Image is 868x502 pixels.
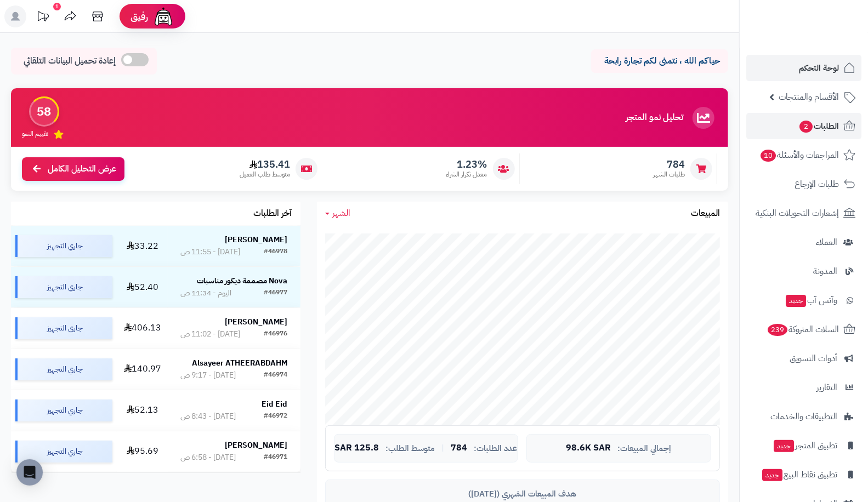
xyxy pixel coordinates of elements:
[15,441,112,463] div: جاري التجهيز
[786,295,806,307] span: جديد
[117,349,167,390] td: 140.97
[691,209,720,219] h3: المبيعات
[192,357,288,369] strong: Alsayeer ATHEERABDAHM
[15,358,112,380] div: جاري التجهيز
[117,431,167,472] td: 95.69
[262,398,288,410] strong: Eid Eid
[333,207,351,220] span: الشهر
[48,163,116,175] span: عرض التحليل الكامل
[264,411,288,422] div: #46972
[774,440,794,452] span: جديد
[22,129,48,139] span: تقييم النمو
[225,440,288,451] strong: [PERSON_NAME]
[746,432,861,459] a: تطبيق المتجرجديد
[761,467,837,482] span: تطبيق نقاط البيع
[53,3,61,10] div: 1
[117,267,167,307] td: 52.40
[15,235,112,257] div: جاري التجهيز
[22,157,124,181] a: عرض التحليل الكامل
[240,170,290,179] span: متوسط طلب العميل
[756,206,839,221] span: إشعارات التحويلات البنكية
[790,351,837,366] span: أدوات التسويق
[446,158,487,170] span: 1.23%
[334,488,711,500] div: هدف المبيعات الشهري ([DATE])
[761,150,776,162] span: 10
[16,459,43,486] div: Open Intercom Messenger
[180,452,236,463] div: [DATE] - 6:58 ص
[599,55,720,67] p: حياكم الله ، نتمنى لكم تجارة رابحة
[240,158,290,170] span: 135.41
[441,444,444,452] span: |
[746,345,861,372] a: أدوات التسويق
[15,317,112,339] div: جاري التجهيز
[795,176,839,192] span: طلبات الإرجاع
[29,5,56,30] a: تحديثات المنصة
[773,438,837,453] span: تطبيق المتجر
[799,60,839,76] span: لوحة التحكم
[626,113,683,123] h3: تحليل نمو المتجر
[15,400,112,421] div: جاري التجهيز
[451,443,467,453] span: 784
[131,10,148,23] span: رفيق
[798,118,839,134] span: الطلبات
[770,409,837,424] span: التطبيقات والخدمات
[334,443,379,453] span: 125.8 SAR
[180,370,236,381] div: [DATE] - 9:17 ص
[446,170,487,179] span: معدل تكرار الشراء
[618,444,672,453] span: إجمالي المبيعات:
[152,5,174,27] img: ai-face.png
[254,209,292,219] h3: آخر الطلبات
[793,25,858,48] img: logo-2.png
[762,469,782,481] span: جديد
[180,329,240,340] div: [DATE] - 11:02 ص
[746,258,861,284] a: المدونة
[746,461,861,488] a: تطبيق نقاط البيعجديد
[746,171,861,197] a: طلبات الإرجاع
[759,147,839,163] span: المراجعات والأسئلة
[180,247,240,258] div: [DATE] - 11:55 ص
[15,276,112,298] div: جاري التجهيز
[746,316,861,343] a: السلات المتروكة239
[746,200,861,226] a: إشعارات التحويلات البنكية
[225,234,288,246] strong: [PERSON_NAME]
[799,121,813,133] span: 2
[746,403,861,430] a: التطبيقات والخدمات
[746,113,861,139] a: الطلبات2
[117,308,167,349] td: 406.13
[385,444,435,453] span: متوسط الطلب:
[816,235,837,250] span: العملاء
[264,370,288,381] div: #46974
[653,158,685,170] span: 784
[264,329,288,340] div: #46976
[180,411,236,422] div: [DATE] - 8:43 ص
[813,264,837,279] span: المدونة
[746,142,861,168] a: المراجعات والأسئلة10
[117,390,167,431] td: 52.13
[746,374,861,401] a: التقارير
[785,293,837,308] span: وآتس آب
[653,170,685,179] span: طلبات الشهر
[24,55,116,67] span: إعادة تحميل البيانات التلقائي
[474,444,517,453] span: عدد الطلبات:
[180,288,231,299] div: اليوم - 11:34 ص
[225,316,288,328] strong: [PERSON_NAME]
[746,229,861,255] a: العملاء
[117,226,167,266] td: 33.22
[767,324,787,336] span: 239
[264,288,288,299] div: #46977
[566,443,611,453] span: 98.6K SAR
[746,55,861,81] a: لوحة التحكم
[197,275,288,287] strong: Nova مصممة ديكور مناسبات
[264,247,288,258] div: #46978
[816,380,837,395] span: التقارير
[325,207,351,220] a: الشهر
[767,322,839,337] span: السلات المتروكة
[746,287,861,313] a: وآتس آبجديد
[264,452,288,463] div: #46971
[779,89,839,105] span: الأقسام والمنتجات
